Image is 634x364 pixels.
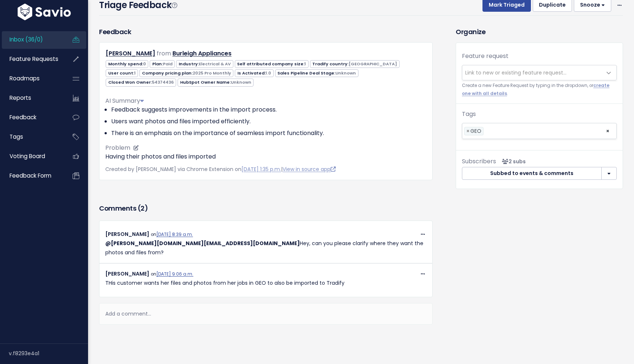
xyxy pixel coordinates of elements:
[99,303,433,325] div: Add a comment...
[10,36,43,43] span: Inbox (36/0)
[193,70,231,76] span: 2025 Pro Monthly
[2,148,61,165] a: Voting Board
[456,27,623,37] h3: Organize
[111,129,426,138] li: There is an emphasis on the importance of seamless import functionality.
[266,70,271,76] span: 1.0
[99,27,131,37] h3: Feedback
[275,69,358,77] span: Sales Pipeline Deal Stage:
[106,49,155,58] a: [PERSON_NAME]
[464,127,484,135] li: GEO
[462,52,509,61] label: Feature request
[105,143,130,152] span: Problem
[172,49,232,58] a: Burleigh Appliances
[141,204,145,213] span: 2
[105,152,426,161] p: Having their photos and files imported
[462,167,602,180] button: Subbed to events & comments
[462,110,476,119] label: Tags
[105,279,426,288] p: THis customer wants her files and photos from her jobs in GEO to also be imported to Tradify
[2,31,61,48] a: Inbox (36/0)
[10,94,31,102] span: Reports
[231,79,251,85] span: Unknown
[143,61,146,67] span: 0
[156,232,193,237] a: [DATE] 8:39 a.m.
[466,127,470,135] span: ×
[105,270,149,277] span: [PERSON_NAME]
[106,79,176,86] span: Closed Won Owner:
[462,82,617,98] small: Create a new Feature Request by typing in the dropdown, or .
[335,70,356,76] span: Unknown
[9,344,88,363] div: v.f8293e4a1
[2,167,61,184] a: Feedback form
[156,271,193,277] a: [DATE] 9:06 a.m.
[106,60,148,68] span: Monthly spend:
[462,157,496,165] span: Subscribers
[105,230,149,238] span: [PERSON_NAME]
[151,232,193,237] span: on
[283,165,336,173] a: View in source app
[105,239,426,257] p: Hey, can you please clarify where they want the photos and files from?
[10,113,36,121] span: Feedback
[111,105,426,114] li: Feedback suggests improvements in the import process.
[178,79,254,86] span: HubSpot Owner Name:
[10,152,45,160] span: Voting Board
[150,60,175,68] span: Plan:
[139,69,233,77] span: Company pricing plan:
[499,158,526,165] span: <p><strong>Subscribers</strong><br><br> - Carolina Salcedo Claramunt<br> - Albert Ly<br> </p>
[151,271,193,277] span: on
[99,203,433,214] h3: Comments ( )
[465,69,566,76] span: Link to new or existing feature request...
[10,133,23,141] span: Tags
[163,61,172,67] span: Paid
[105,240,300,247] span: Albert Ly
[2,51,61,68] a: Feature Requests
[462,83,609,96] a: create one with all details
[157,49,171,58] span: from
[2,128,61,145] a: Tags
[349,61,397,67] span: [GEOGRAPHIC_DATA]
[310,60,400,68] span: Tradify country:
[105,97,144,105] span: AI Summary
[241,165,281,173] a: [DATE] 1:35 p.m.
[10,55,58,63] span: Feature Requests
[235,60,309,68] span: Self attributed company size:
[2,109,61,126] a: Feedback
[176,60,233,68] span: Industry:
[606,123,610,139] span: ×
[16,4,73,20] img: logo-white.9d6f32f41409.svg
[2,70,61,87] a: Roadmaps
[134,70,136,76] span: 1
[10,172,51,179] span: Feedback form
[305,61,306,67] span: 1
[235,69,273,77] span: Is Activated:
[152,79,174,85] span: 54374436
[106,69,138,77] span: User count:
[470,127,481,135] span: GEO
[111,117,426,126] li: Users want photos and files imported efficiently.
[10,74,40,82] span: Roadmaps
[199,61,231,67] span: Electrical & AV
[2,90,61,106] a: Reports
[105,165,336,173] span: Created by [PERSON_NAME] via Chrome Extension on |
